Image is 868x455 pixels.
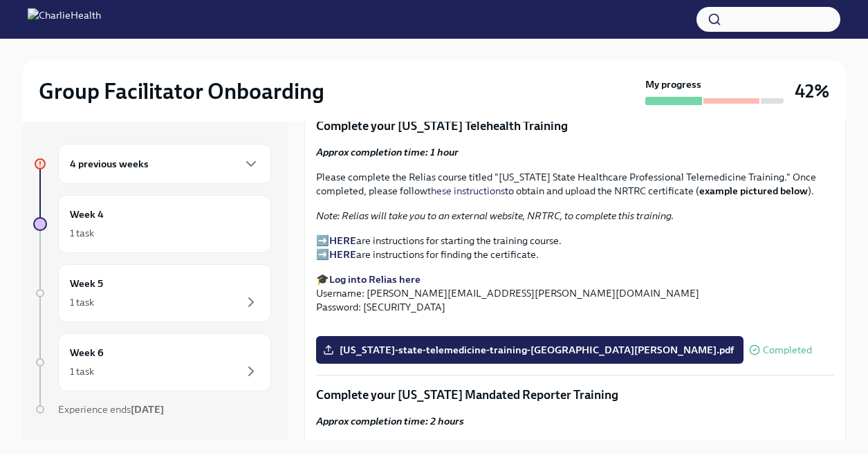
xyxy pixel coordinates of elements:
span: Experience ends [58,403,164,416]
span: Completed [763,345,812,355]
p: Complete your [US_STATE] Mandated Reporter Training [316,387,834,403]
img: CharlieHealth [28,8,101,30]
a: Week 41 task [33,195,271,253]
p: 🎓 Username: [PERSON_NAME][EMAIL_ADDRESS][PERSON_NAME][DOMAIN_NAME] Password: [SECURITY_DATA] [316,272,834,314]
div: 1 task [70,295,94,309]
a: HERE [329,248,356,261]
strong: Approx completion time: 1 hour [316,146,459,158]
h3: 42% [795,79,829,104]
strong: example pictured below [699,185,808,197]
div: 4 previous weeks [58,144,271,184]
a: Log into Relias here [329,273,421,286]
strong: Approx completion time: 2 hours [316,415,464,427]
h6: Week 6 [70,345,104,360]
em: Note: Relias will take you to an external website, NRTRC, to complete this training. [316,210,674,222]
span: [US_STATE]-state-telemedicine-training-[GEOGRAPHIC_DATA][PERSON_NAME].pdf [326,343,734,357]
div: 1 task [70,364,94,378]
h6: Week 5 [70,276,103,291]
a: Week 51 task [33,264,271,322]
p: Complete your [US_STATE] Telehealth Training [316,118,834,134]
p: ➡️ are instructions for starting the training course. ➡️ are instructions for finding the certifi... [316,234,834,261]
a: these instructions [427,185,505,197]
strong: My progress [645,77,701,91]
h6: Week 4 [70,207,104,222]
p: Please complete the Relias course titled "[US_STATE] State Healthcare Professional Telemedicine T... [316,170,834,198]
h2: Group Facilitator Onboarding [39,77,324,105]
label: [US_STATE]-state-telemedicine-training-[GEOGRAPHIC_DATA][PERSON_NAME].pdf [316,336,744,364]
a: HERE [329,234,356,247]
a: Week 61 task [33,333,271,391]
strong: [DATE] [131,403,164,416]
div: 1 task [70,226,94,240]
h6: 4 previous weeks [70,156,149,171]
